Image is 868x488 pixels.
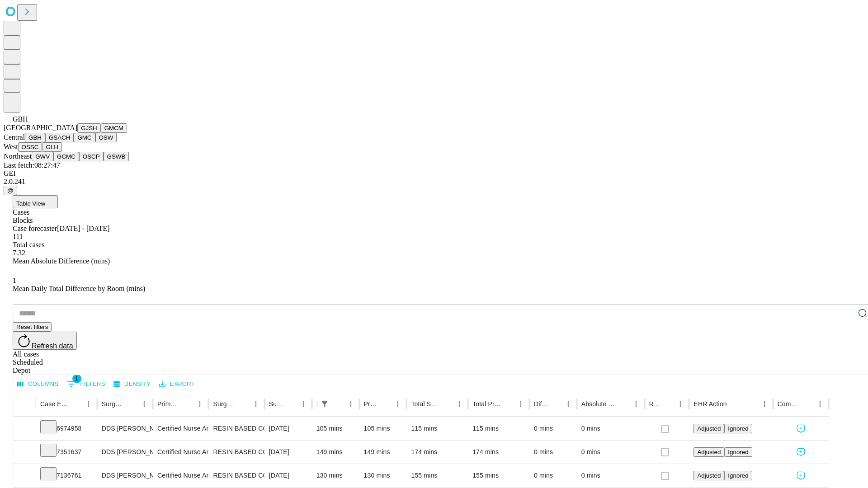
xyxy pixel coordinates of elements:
span: 1 [72,374,81,383]
div: DDS [PERSON_NAME] K Dds [102,441,148,464]
button: Sort [237,398,250,410]
div: 0 mins [534,464,572,487]
button: Select columns [15,377,61,391]
span: @ [7,187,14,194]
div: [DATE] [269,464,307,487]
span: [GEOGRAPHIC_DATA] [4,124,77,131]
div: 7136761 [40,464,93,487]
span: [DATE] - [DATE] [57,225,109,232]
div: 0 mins [534,441,572,464]
div: 0 mins [581,417,640,440]
div: [DATE] [269,417,307,440]
button: Menu [630,398,642,410]
button: GSWB [104,152,129,161]
div: Surgery Name [213,400,236,408]
button: Sort [502,398,514,410]
button: GBH [25,133,45,142]
span: Table View [16,200,45,207]
button: Sort [181,398,193,410]
div: 7351637 [40,441,93,464]
button: Sort [379,398,392,410]
button: GLH [42,142,61,152]
div: 149 mins [364,441,402,464]
span: Ignored [728,425,748,432]
span: Ignored [728,449,748,455]
button: OSW [95,133,117,142]
button: Sort [617,398,630,410]
button: Sort [284,398,297,410]
div: 105 mins [364,417,402,440]
div: Resolved in EHR [649,400,661,408]
button: Adjusted [693,447,724,457]
div: EHR Action [693,400,726,408]
span: Adjusted [697,472,721,479]
button: Refresh data [13,332,77,350]
div: 0 mins [581,464,640,487]
button: Menu [250,398,262,410]
div: 2.0.241 [4,178,864,186]
button: Menu [758,398,771,410]
button: GWV [32,152,53,161]
span: West [4,143,18,150]
span: Mean Daily Total Difference by Room (mins) [13,285,145,292]
button: Sort [661,398,674,410]
div: 130 mins [316,464,355,487]
div: 115 mins [472,417,525,440]
div: [DATE] [269,441,307,464]
button: Sort [440,398,453,410]
div: 0 mins [534,417,572,440]
div: RESIN BASED COMPOSITE 2 SURFACES, POSTERIOR [213,464,259,487]
div: Absolute Difference [581,400,616,408]
span: Refresh data [32,342,73,350]
div: Comments [778,400,800,408]
div: 1 active filter [318,398,331,410]
button: Menu [297,398,310,410]
button: GMCM [101,123,127,133]
button: Sort [332,398,344,410]
button: Menu [138,398,151,410]
button: GCMC [53,152,79,161]
span: Case forecaster [13,225,57,232]
div: Certified Nurse Anesthetist [157,464,204,487]
button: Show filters [318,398,331,410]
span: Adjusted [697,449,721,455]
button: Ignored [724,424,752,433]
button: Reset filters [13,322,52,332]
span: 1 [13,277,16,284]
button: Export [157,377,197,391]
div: Total Scheduled Duration [411,400,439,408]
button: Menu [514,398,527,410]
div: 6974958 [40,417,93,440]
button: Menu [674,398,687,410]
button: Menu [193,398,206,410]
span: Mean Absolute Difference (mins) [13,257,110,265]
div: GEI [4,169,864,178]
button: Sort [70,398,82,410]
span: Last fetch: 08:27:47 [4,161,60,169]
button: Sort [125,398,138,410]
div: Certified Nurse Anesthetist [157,417,204,440]
button: Ignored [724,447,752,457]
div: 115 mins [411,417,463,440]
div: 174 mins [411,441,463,464]
div: 0 mins [581,441,640,464]
button: Adjusted [693,424,724,433]
span: Reset filters [16,324,48,330]
div: 155 mins [472,464,525,487]
div: Surgeon Name [102,400,124,408]
button: Ignored [724,471,752,480]
div: RESIN BASED COMPOSITE 3 SURFACES, POSTERIOR [213,441,259,464]
button: Menu [344,398,357,410]
button: Menu [814,398,826,410]
div: Difference [534,400,548,408]
div: Surgery Date [269,400,283,408]
div: 130 mins [364,464,402,487]
button: @ [4,186,17,195]
div: Primary Service [157,400,180,408]
button: Table View [13,195,58,208]
div: DDS [PERSON_NAME] K Dds [102,417,148,440]
button: Sort [801,398,814,410]
div: Case Epic Id [40,400,69,408]
button: Expand [18,468,31,484]
span: 111 [13,233,23,240]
